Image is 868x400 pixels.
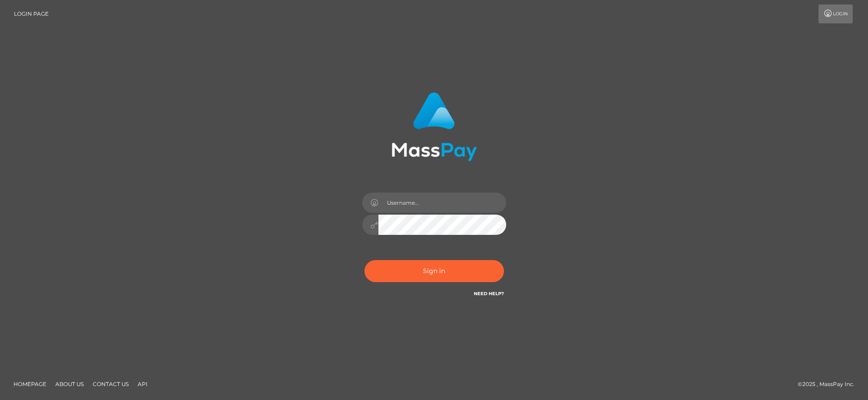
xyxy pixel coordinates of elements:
input: Username... [378,193,506,213]
a: Need Help? [474,291,504,297]
div: © 2025 , MassPay Inc. [798,379,861,389]
a: About Us [52,377,87,391]
a: Contact Us [89,377,132,391]
a: Login [819,4,853,23]
a: API [134,377,151,391]
a: Homepage [10,377,50,391]
img: MassPay Login [391,92,477,161]
a: Login Page [14,4,49,23]
button: Sign in [364,260,504,282]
